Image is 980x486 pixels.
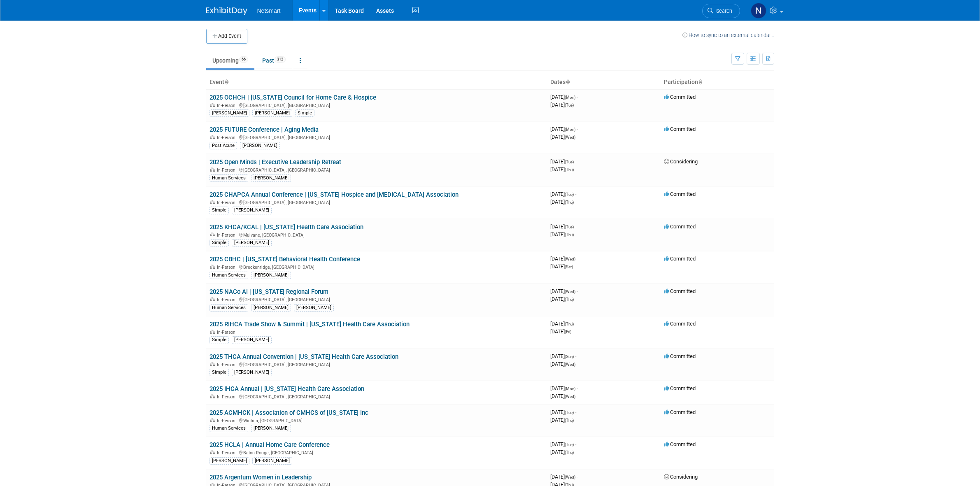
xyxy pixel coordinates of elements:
span: Committed [664,191,696,197]
span: (Thu) [565,322,574,326]
span: [DATE] [550,231,574,237]
span: 312 [275,56,286,63]
span: (Tue) [565,225,574,229]
th: Event [206,75,547,89]
span: [DATE] [550,223,576,230]
div: [GEOGRAPHIC_DATA], [GEOGRAPHIC_DATA] [210,296,544,302]
span: In-Person [217,135,238,140]
span: Committed [664,94,696,100]
div: [GEOGRAPHIC_DATA], [GEOGRAPHIC_DATA] [210,361,544,367]
span: (Mon) [565,95,575,100]
img: In-Person Event [210,200,215,204]
div: Human Services [210,174,248,182]
span: - [577,474,578,480]
span: [DATE] [550,199,574,205]
a: Search [702,4,740,18]
span: (Thu) [565,297,574,302]
div: Human Services [210,304,248,312]
span: Committed [664,321,696,327]
img: In-Person Event [210,362,215,366]
span: [DATE] [550,263,573,270]
img: In-Person Event [210,297,215,301]
a: 2025 ACMHCK | Association of CMHCS of [US_STATE] Inc [210,409,368,416]
span: (Thu) [565,233,574,237]
span: [DATE] [550,441,576,447]
span: Considering [664,158,698,165]
span: [DATE] [550,158,576,165]
span: In-Person [217,362,238,367]
img: In-Person Event [210,418,215,422]
a: 2025 CBHC | [US_STATE] Behavioral Health Conference [210,256,360,263]
div: Simple [210,336,229,344]
span: In-Person [217,450,238,456]
div: [PERSON_NAME] [252,457,292,465]
span: (Tue) [565,160,574,164]
span: [DATE] [550,474,578,480]
span: (Tue) [565,103,574,107]
span: (Thu) [565,200,574,205]
span: [DATE] [550,393,575,399]
span: Committed [664,353,696,359]
span: [DATE] [550,321,576,327]
span: Committed [664,126,696,132]
span: (Sun) [565,354,574,359]
span: (Tue) [565,442,574,447]
div: Simple [210,207,229,214]
span: (Wed) [565,289,575,294]
span: - [575,409,576,415]
span: - [575,353,576,359]
a: 2025 HCLA | Annual Home Care Conference [210,441,330,449]
div: [GEOGRAPHIC_DATA], [GEOGRAPHIC_DATA] [210,393,544,400]
img: In-Person Event [210,450,215,454]
button: Add Event [206,29,247,44]
img: In-Person Event [210,330,215,334]
div: Wichita, [GEOGRAPHIC_DATA] [210,417,544,423]
span: [DATE] [550,417,574,423]
span: (Wed) [565,135,575,140]
span: - [575,158,576,165]
img: In-Person Event [210,103,215,107]
a: 2025 Open Minds | Executive Leadership Retreat [210,158,341,166]
span: - [575,441,576,447]
span: [DATE] [550,328,571,335]
span: Considering [664,474,698,480]
span: (Thu) [565,450,574,455]
div: [PERSON_NAME] [252,109,292,117]
span: Committed [664,385,696,391]
div: Breckenridge, [GEOGRAPHIC_DATA] [210,263,544,270]
span: (Mon) [565,386,575,391]
span: In-Person [217,418,238,423]
span: [DATE] [550,385,578,391]
span: Committed [664,441,696,447]
div: [GEOGRAPHIC_DATA], [GEOGRAPHIC_DATA] [210,134,544,140]
img: In-Person Event [210,135,215,139]
span: (Wed) [565,475,575,479]
span: - [577,385,578,391]
span: Netsmart [257,7,281,14]
span: (Wed) [565,257,575,261]
div: [PERSON_NAME] [232,369,272,376]
a: Sort by Start Date [566,79,570,85]
div: [GEOGRAPHIC_DATA], [GEOGRAPHIC_DATA] [210,166,544,173]
a: 2025 KHCA/KCAL | [US_STATE] Health Care Association [210,223,363,231]
a: 2025 THCA Annual Convention | [US_STATE] Health Care Association [210,353,398,360]
a: Upcoming66 [206,53,254,68]
span: Committed [664,256,696,262]
span: In-Person [217,330,238,335]
span: - [577,126,578,132]
div: Simple [295,109,314,117]
img: Nina Finn [751,3,766,19]
div: [PERSON_NAME] [240,142,280,149]
div: [PERSON_NAME] [232,336,272,344]
span: Committed [664,288,696,294]
span: [DATE] [550,409,576,415]
span: [DATE] [550,353,576,359]
span: - [577,94,578,100]
a: 2025 RIHCA Trade Show & Summit | [US_STATE] Health Care Association [210,321,410,328]
span: - [575,191,576,197]
span: [DATE] [550,94,578,100]
th: Participation [661,75,774,89]
a: Past312 [256,53,292,68]
div: [PERSON_NAME] [232,207,272,214]
span: In-Person [217,394,238,400]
